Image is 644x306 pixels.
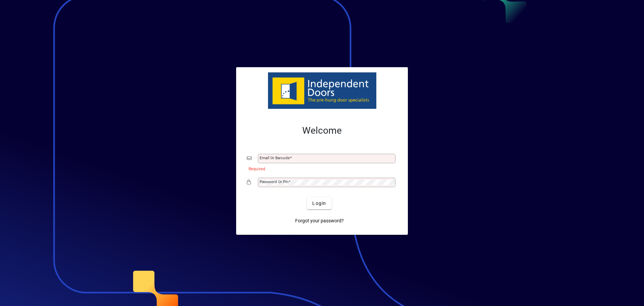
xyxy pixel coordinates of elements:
[292,215,346,227] a: Forgot your password?
[247,125,397,136] h2: Welcome
[312,200,326,207] span: Login
[260,156,290,160] mat-label: Email or Barcode
[260,179,288,184] mat-label: Password or Pin
[295,217,344,224] span: Forgot your password?
[249,165,392,172] mat-error: Required
[307,197,331,209] button: Login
